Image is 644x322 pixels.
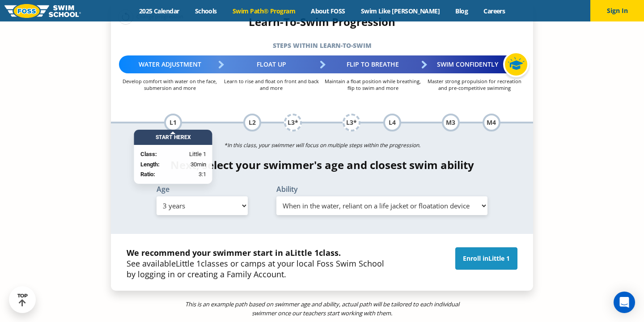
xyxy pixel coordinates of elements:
[225,7,303,15] a: Swim Path® Program
[424,55,525,73] div: Swim Confidently
[187,134,191,140] span: X
[4,4,81,18] img: FOSS Swim School Logo
[276,186,487,193] label: Ability
[488,254,510,263] span: Little 1
[322,55,424,73] div: Flip to Breathe
[140,161,160,168] strong: Length:
[187,7,225,15] a: Schools
[140,151,157,157] strong: Class:
[131,7,187,15] a: 2025 Calendar
[243,114,261,131] div: L2
[183,300,462,318] p: This is an example path based on swimmer age and ability, actual path will be tailored to each in...
[483,114,500,131] div: M4
[17,293,28,307] div: TOP
[111,159,533,171] h4: Next, select your swimmer's age and closest swim ability
[614,292,635,313] div: Open Intercom Messenger
[111,16,533,28] h4: Learn-To-Swim Progression
[157,186,248,193] label: Age
[127,247,341,258] strong: We recommend your swimmer start in a class.
[290,247,319,258] span: Little 1
[220,78,322,91] p: Learn to rise and float on front and back and more
[176,258,201,269] span: Little 1
[111,39,533,52] h5: Steps within Learn-to-Swim
[476,7,513,15] a: Careers
[424,78,525,91] p: Master strong propulsion for recreation and pre-competitive swimming
[448,7,476,15] a: Blog
[303,7,353,15] a: About FOSS
[189,150,206,159] span: Little 1
[353,7,448,15] a: Swim Like [PERSON_NAME]
[442,114,460,131] div: M3
[220,55,322,73] div: Float Up
[111,139,533,152] p: *In this class, your swimmer will focus on multiple steps within the progression.
[191,160,206,169] span: 30min
[383,114,401,131] div: L4
[127,247,384,280] p: See available classes or camps at your local Foss Swim School by logging in or creating a Family ...
[322,78,424,91] p: Maintain a float position while breathing, flip to swim and more
[164,114,182,131] div: L1
[140,171,155,178] strong: Ratio:
[455,247,517,270] a: Enroll inLittle 1
[134,130,212,145] div: Start Here
[119,78,220,91] p: Develop comfort with water on the face, submersion and more
[199,170,206,179] span: 3:1
[119,55,220,73] div: Water Adjustment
